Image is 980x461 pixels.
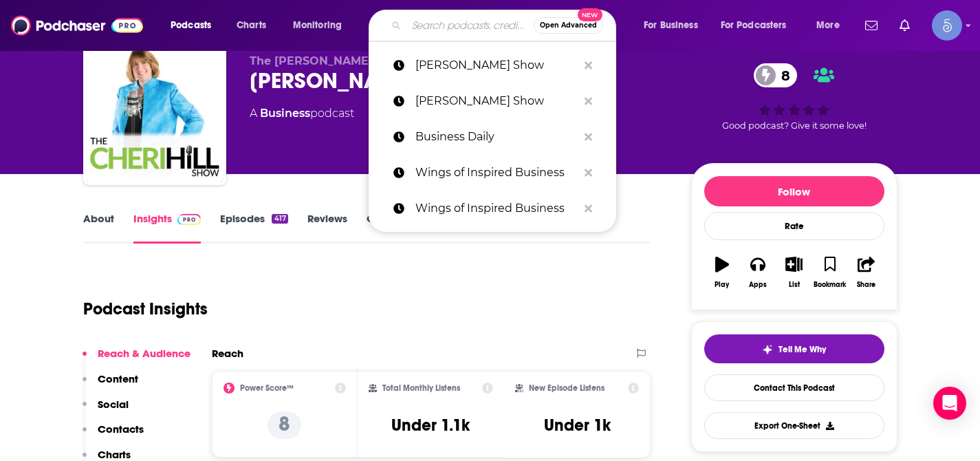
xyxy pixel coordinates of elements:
button: Play [704,248,740,297]
h3: Under 1.1k [391,415,470,436]
div: List [789,281,800,289]
p: Business Daily [415,119,578,155]
div: Share [857,281,875,289]
button: Export One-Sheet [704,412,884,439]
span: Monitoring [293,16,342,35]
span: New [578,8,602,21]
div: 417 [272,214,287,224]
img: Podchaser - Follow, Share and Rate Podcasts [11,12,143,39]
img: Podchaser Pro [177,214,202,225]
a: InsightsPodchaser Pro [133,212,202,244]
a: Wings of Inspired Business [369,191,616,226]
p: 8 [268,411,301,439]
span: Logged in as Spiral5-G1 [932,10,962,41]
button: Reach & Audience [83,347,190,372]
button: Bookmark [812,248,848,297]
span: The [PERSON_NAME] Show [250,54,408,67]
p: Wings of Inspired Business [415,191,578,226]
button: Follow [704,176,884,206]
button: open menu [634,14,715,36]
p: Social [98,398,129,411]
h2: Power Score™ [240,383,294,393]
div: A podcast [250,105,354,122]
button: open menu [712,14,807,36]
a: Episodes417 [220,212,287,244]
span: Good podcast? Give it some love! [722,120,867,131]
span: Charts [237,16,266,35]
button: List [776,248,812,297]
p: Reach & Audience [98,347,190,360]
div: Apps [749,281,767,289]
a: Reviews [307,212,347,244]
a: 8 [754,63,797,87]
button: Apps [740,248,776,297]
div: 8Good podcast? Give it some love! [691,54,897,140]
button: Open AdvancedNew [534,17,603,34]
a: Wings of Inspired Business [369,155,616,191]
button: open menu [283,14,360,36]
div: Play [715,281,729,289]
a: Credits1 [367,212,416,244]
a: Show notifications dropdown [860,14,883,37]
p: Cheri Hill Show [415,47,578,83]
div: Open Intercom Messenger [933,387,966,420]
button: Contacts [83,422,144,448]
img: User Profile [932,10,962,41]
a: Contact This Podcast [704,374,884,401]
button: Content [83,372,138,398]
a: Business Daily [369,119,616,155]
h1: Podcast Insights [83,299,208,319]
span: More [816,16,840,35]
h2: Total Monthly Listens [382,383,460,393]
h2: New Episode Listens [529,383,605,393]
a: [PERSON_NAME] Show [369,47,616,83]
input: Search podcasts, credits, & more... [406,14,534,36]
span: Podcasts [171,16,211,35]
img: Cheri Hill Show [86,45,224,182]
a: Show notifications dropdown [894,14,915,37]
a: [PERSON_NAME] Show [369,83,616,119]
button: Show profile menu [932,10,962,41]
p: Content [98,372,138,385]
p: Wings of Inspired Business [415,155,578,191]
a: Charts [228,14,274,36]
a: Business [260,107,310,120]
span: For Podcasters [721,16,787,35]
button: open menu [807,14,857,36]
div: Search podcasts, credits, & more... [382,10,629,41]
div: Rate [704,212,884,240]
p: Contacts [98,422,144,436]
span: For Business [644,16,698,35]
button: Social [83,398,129,423]
button: tell me why sparkleTell Me Why [704,334,884,363]
img: tell me why sparkle [762,344,773,355]
p: Charts [98,448,131,461]
h3: Under 1k [544,415,611,436]
button: Share [848,248,884,297]
span: 8 [767,63,797,87]
span: Open Advanced [540,22,597,29]
a: About [83,212,114,244]
span: Tell Me Why [778,344,826,355]
p: Cheri Hill Show [415,83,578,119]
h2: Reach [212,347,243,360]
button: open menu [161,14,229,36]
div: Bookmark [814,281,846,289]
